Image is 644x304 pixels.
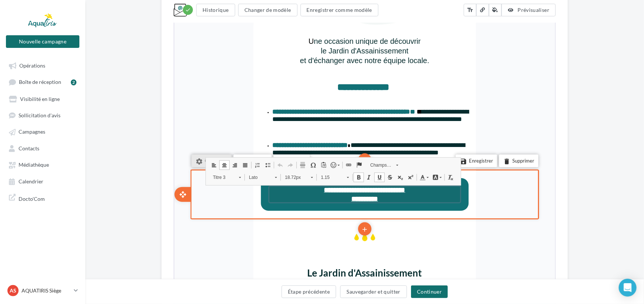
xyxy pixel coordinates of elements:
[238,4,298,16] button: Changer de modèle
[4,59,81,72] a: Opérations
[6,35,79,48] button: Nouvelle campagne
[619,279,637,297] div: Open Intercom Messenger
[196,4,235,16] button: Historique
[300,4,378,16] button: Enregistrer comme modèle
[19,129,45,135] span: Campagnes
[411,285,448,298] button: Continuer
[340,285,407,298] button: Sauvegarder et quitter
[19,112,60,118] span: Sollicitation d'avis
[20,96,60,102] span: Visibilité en ligne
[4,108,81,122] a: Sollicitation d'avis
[467,6,473,14] i: text_fields
[4,75,81,89] a: Boîte de réception2
[4,191,81,205] a: Docto'Com
[518,7,550,13] span: Prévisualiser
[19,145,39,151] span: Contacts
[4,174,81,188] a: Calendrier
[6,284,79,298] a: AS AQUATIRIS Siège
[19,178,43,184] span: Calendrier
[19,162,49,168] span: Médiathèque
[464,4,476,16] button: text_fields
[4,125,81,138] a: Campagnes
[134,288,139,297] span: U
[502,4,556,16] button: Prévisualiser
[22,287,71,294] p: AQUATIRIS Siège
[4,92,81,105] a: Visibilité en ligne
[19,62,45,69] span: Opérations
[83,35,298,174] img: Copie_de_header_aquatiris_6.png
[19,194,45,202] span: Docto'Com
[10,287,16,294] span: AS
[79,263,302,277] img: c153832d-8c83-14b9-c137-c60c27c4ea8e.jpg
[185,7,191,13] i: check
[169,14,212,19] a: Voir la version en ligne
[139,288,246,297] span: ne occasion unique de découvrir
[4,158,81,171] a: Médiathèque
[19,79,61,85] span: Boîte de réception
[183,5,193,15] div: Modifications enregistrées
[282,285,336,298] button: Étape précédente
[4,141,81,155] a: Contacts
[71,79,76,85] div: 2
